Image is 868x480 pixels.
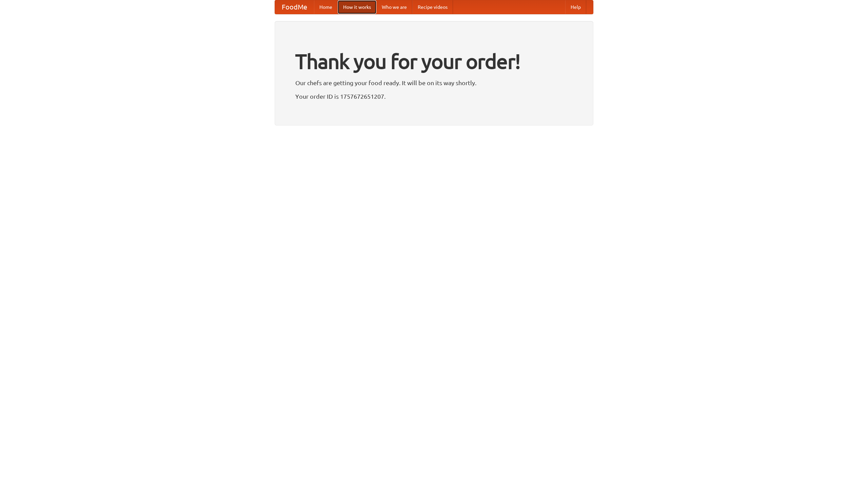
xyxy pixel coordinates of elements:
[565,0,586,14] a: Help
[412,0,453,14] a: Recipe videos
[275,0,314,14] a: FoodMe
[295,45,573,78] h1: Thank you for your order!
[295,91,573,101] p: Your order ID is 1757672651207.
[314,0,338,14] a: Home
[295,78,573,88] p: Our chefs are getting your food ready. It will be on its way shortly.
[338,0,376,14] a: How it works
[376,0,412,14] a: Who we are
